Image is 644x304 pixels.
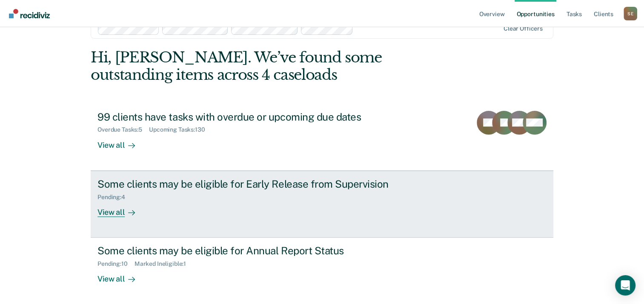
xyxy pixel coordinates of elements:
[624,7,637,20] div: S E
[97,133,145,150] div: View all
[97,260,135,267] div: Pending : 10
[9,9,50,18] img: Recidiviz
[97,194,132,201] div: Pending : 4
[91,171,553,238] a: Some clients may be eligible for Early Release from SupervisionPending:4View all
[135,260,193,267] div: Marked Ineligible : 1
[504,25,543,32] div: Clear officers
[97,200,145,217] div: View all
[97,178,396,190] div: Some clients may be eligible for Early Release from Supervision
[624,7,637,20] button: Profile dropdown button
[97,267,145,284] div: View all
[615,275,635,296] div: Open Intercom Messenger
[97,111,396,123] div: 99 clients have tasks with overdue or upcoming due dates
[91,104,553,171] a: 99 clients have tasks with overdue or upcoming due datesOverdue Tasks:5Upcoming Tasks:130View all
[97,245,396,257] div: Some clients may be eligible for Annual Report Status
[149,126,212,133] div: Upcoming Tasks : 130
[97,126,149,133] div: Overdue Tasks : 5
[91,49,461,84] div: Hi, [PERSON_NAME]. We’ve found some outstanding items across 4 caseloads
